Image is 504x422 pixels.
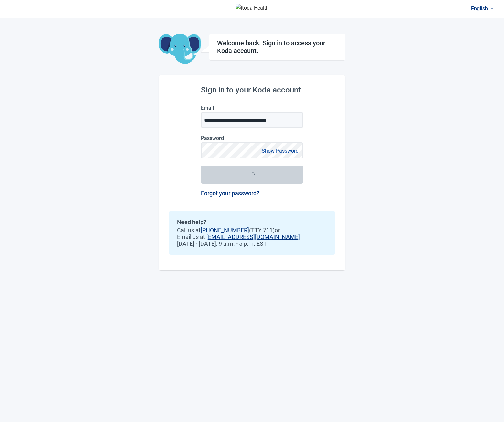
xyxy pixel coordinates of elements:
button: Show Password [260,146,301,155]
span: down [490,7,494,10]
label: Password [201,135,303,141]
a: Forgot your password? [201,190,259,197]
span: Call us at (TTY 711) or [177,227,327,233]
main: Main content [159,18,345,270]
span: loading [248,171,256,178]
a: [EMAIL_ADDRESS][DOMAIN_NAME] [206,233,300,240]
img: Koda Elephant [159,34,201,65]
span: Email us at [177,233,327,240]
h2: Sign in to your Koda account [201,85,303,94]
label: Email [201,105,303,111]
h1: Welcome back. Sign in to access your Koda account. [217,39,337,55]
a: [PHONE_NUMBER] [201,227,249,233]
img: Koda Health [236,4,269,14]
h2: Need help? [177,219,327,225]
a: Current language: English [468,3,496,14]
span: [DATE] - [DATE], 9 a.m. - 5 p.m. EST [177,240,327,247]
